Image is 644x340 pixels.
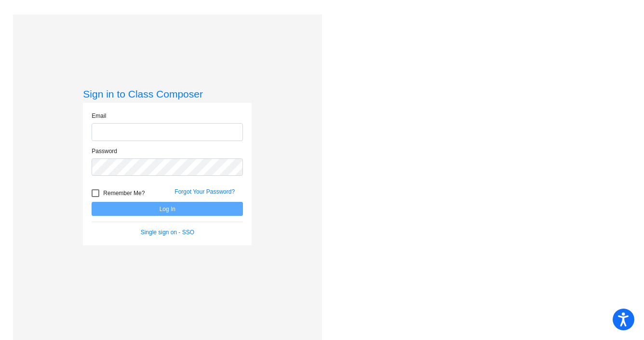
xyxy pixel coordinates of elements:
label: Email [92,112,106,120]
span: Remember Me? [103,187,145,199]
label: Password [92,147,117,156]
button: Log In [92,202,243,216]
h3: Sign in to Class Composer [83,88,252,100]
a: Forgot Your Password? [174,188,235,195]
a: Single sign on - SSO [141,229,194,236]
